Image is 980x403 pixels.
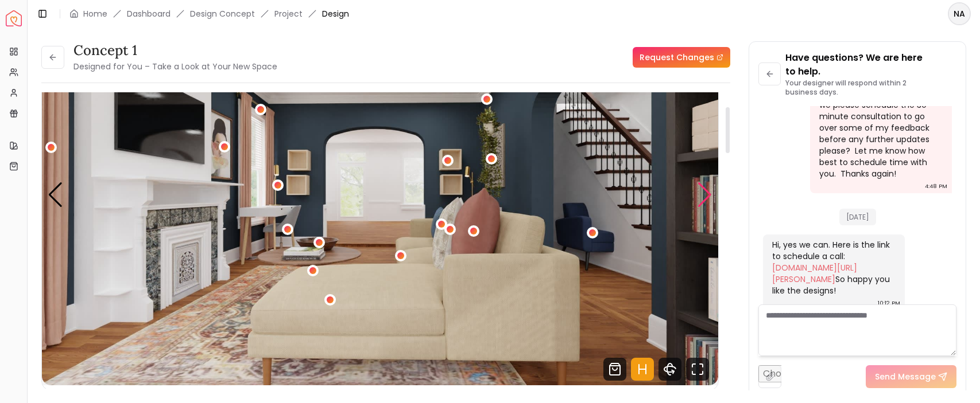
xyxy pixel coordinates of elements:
h3: concept 1 [73,41,277,60]
img: Design Render 4 [42,5,718,385]
a: Request Changes [633,47,730,68]
div: Previous slide [48,182,63,208]
div: 4:48 PM [925,181,947,192]
span: Design [322,8,349,19]
a: [DOMAIN_NAME][URL][PERSON_NAME] [772,262,857,285]
a: Project [274,8,303,19]
svg: Hotspots Toggle [631,358,654,381]
div: Hi [PERSON_NAME], Thanks so much for sending the design concepts. I like a lot of the aspects of ... [819,53,940,179]
svg: Shop Products from this design [603,358,626,381]
svg: 360 View [659,358,681,381]
div: 10:12 PM [878,298,900,309]
svg: Fullscreen [686,358,709,381]
a: Home [83,8,107,19]
img: Spacejoy Logo [6,10,22,26]
span: [DATE] [839,209,876,225]
li: Design Concept [190,8,255,19]
button: NA [948,2,971,25]
div: 2 / 5 [42,5,718,385]
small: Designed for You – Take a Look at Your New Space [73,61,277,72]
p: Have questions? We are here to help. [785,51,956,79]
nav: breadcrumb [69,8,349,19]
div: Carousel [42,5,718,385]
div: Hi, yes we can. Here is the link to schedule a call: So happy you like the designs! [772,239,893,296]
span: NA [949,3,970,24]
a: Spacejoy [6,10,22,26]
p: Your designer will respond within 2 business days. [785,79,956,97]
div: Next slide [697,182,712,208]
a: Dashboard [127,8,171,19]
